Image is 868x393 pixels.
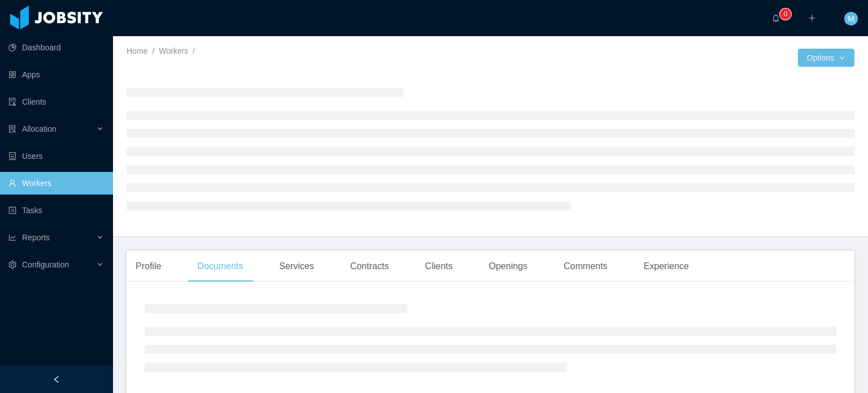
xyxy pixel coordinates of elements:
div: Services [270,251,323,282]
a: icon: appstoreApps [8,63,104,86]
span: / [152,46,154,55]
i: icon: line-chart [8,234,16,241]
i: icon: plus [808,14,816,22]
div: Openings [480,251,537,282]
div: Profile [127,251,170,282]
i: icon: setting [8,261,16,269]
a: icon: auditClients [8,90,104,113]
div: Contracts [341,251,398,282]
button: Optionsicon: down [798,49,854,67]
a: Home [127,46,147,55]
span: M [848,12,854,25]
span: Configuration [22,260,69,269]
a: icon: robotUsers [8,145,104,167]
i: icon: solution [8,125,16,133]
span: Allocation [22,124,57,133]
div: Documents [188,251,252,282]
div: Comments [555,251,617,282]
span: / [193,46,195,55]
i: icon: bell [772,14,780,22]
a: Workers [159,46,188,55]
div: Experience [635,251,698,282]
a: icon: userWorkers [8,172,104,195]
a: icon: pie-chartDashboard [8,36,104,59]
span: Reports [22,233,50,242]
a: icon: profileTasks [8,199,104,222]
div: Clients [416,251,462,282]
sup: 0 [780,8,791,20]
